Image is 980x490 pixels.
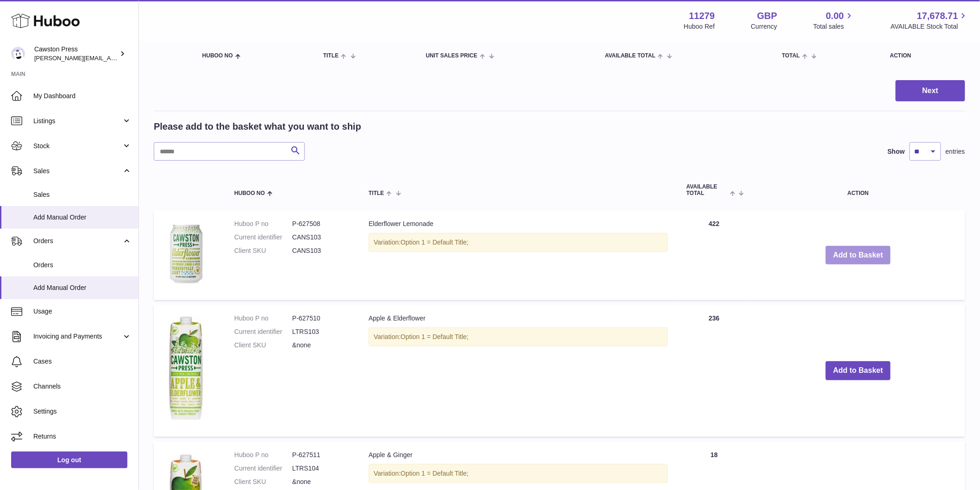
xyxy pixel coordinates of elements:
span: Option 1 = Default Title; [401,333,469,340]
a: 17,678.71 AVAILABLE Stock Total [891,10,969,31]
dt: Current identifier [234,327,292,336]
dt: Huboo P no [234,451,292,459]
img: thomas.carson@cawstonpress.com [11,47,25,61]
div: Action [890,53,956,59]
dd: &none [292,477,350,486]
span: Orders [33,237,122,245]
span: Listings [33,117,122,126]
div: Cawston Press [34,45,118,63]
span: Total sales [813,22,854,31]
span: Title [323,53,339,59]
img: Apple & Elderflower [163,314,209,425]
span: Option 1 = Default Title; [401,470,469,477]
th: Action [751,175,965,205]
a: Log out [11,452,127,468]
dd: P-627511 [292,451,350,459]
h2: Please add to the basket what you want to ship [154,120,361,133]
img: Elderflower Lemonade [163,220,209,289]
button: Add to Basket [826,246,891,265]
strong: 11279 [689,10,715,22]
span: Add Manual Order [33,283,132,292]
button: Add to Basket [826,361,891,380]
td: 422 [677,210,751,300]
span: Title [369,190,384,196]
span: Usage [33,307,132,316]
strong: GBP [757,10,777,22]
dt: Huboo P no [234,314,292,323]
dd: CANS103 [292,233,350,242]
span: Sales [33,167,122,176]
span: Sales [33,190,132,199]
td: Apple & Elderflower [359,305,677,437]
span: AVAILABLE Stock Total [891,22,969,31]
span: Settings [33,407,132,416]
span: Invoicing and Payments [33,332,122,341]
span: My Dashboard [33,92,132,101]
dt: Client SKU [234,477,292,486]
span: Orders [33,261,132,270]
dd: P-627510 [292,314,350,323]
span: 0.00 [826,10,844,22]
dt: Client SKU [234,246,292,255]
span: 17,678.71 [917,10,958,22]
span: Huboo no [234,190,265,196]
a: 0.00 Total sales [813,10,854,31]
span: Unit Sales Price [426,53,477,59]
label: Show [888,147,905,156]
dt: Huboo P no [234,220,292,228]
dd: &none [292,341,350,350]
span: Add Manual Order [33,213,132,222]
span: Huboo no [202,53,233,59]
dt: Current identifier [234,233,292,242]
td: 236 [677,305,751,437]
span: AVAILABLE Total [605,53,655,59]
dd: P-627508 [292,220,350,228]
div: Variation: [369,233,668,252]
span: Cases [33,357,132,366]
span: Total [782,53,800,59]
dd: LTRS103 [292,327,350,336]
div: Currency [751,22,778,31]
span: AVAILABLE Total [686,184,728,196]
div: Variation: [369,327,668,346]
span: entries [946,147,965,156]
span: Stock [33,142,122,151]
span: Option 1 = Default Title; [401,239,469,246]
dd: LTRS104 [292,464,350,473]
dd: CANS103 [292,246,350,255]
div: Variation: [369,464,668,483]
button: Next [896,80,965,102]
dt: Client SKU [234,341,292,350]
span: [PERSON_NAME][EMAIL_ADDRESS][PERSON_NAME][DOMAIN_NAME] [34,54,235,62]
span: Returns [33,432,132,441]
dt: Current identifier [234,464,292,473]
div: Huboo Ref [684,22,715,31]
span: Channels [33,382,132,391]
td: Elderflower Lemonade [359,210,677,300]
